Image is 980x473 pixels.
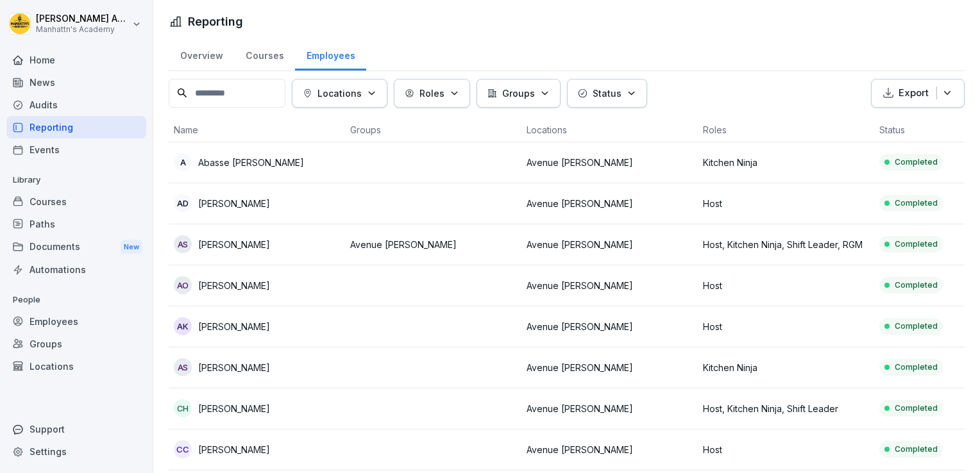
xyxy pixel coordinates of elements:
[871,79,965,108] button: Export
[703,443,869,456] p: Host
[895,444,938,455] p: Completed
[703,279,869,292] p: Host
[527,279,693,292] p: Avenue [PERSON_NAME]
[345,118,521,142] th: Groups
[394,79,470,108] button: Roles
[527,320,693,333] p: Avenue [PERSON_NAME]
[198,238,270,251] p: [PERSON_NAME]
[895,197,938,209] p: Completed
[6,49,146,71] a: Home
[174,276,192,294] div: AO
[6,71,146,94] a: News
[899,86,929,101] p: Export
[703,361,869,374] p: Kitchen Ninja
[527,361,693,374] p: Avenue [PERSON_NAME]
[895,320,938,332] p: Completed
[6,310,146,333] a: Employees
[6,258,146,281] a: Automations
[895,402,938,414] p: Completed
[174,153,192,171] div: A
[6,333,146,355] a: Groups
[6,290,146,310] p: People
[350,238,516,251] p: Avenue [PERSON_NAME]
[6,235,146,259] a: DocumentsNew
[477,79,561,108] button: Groups
[6,138,146,161] a: Events
[6,213,146,235] a: Paths
[895,156,938,168] p: Completed
[174,399,192,417] div: CH
[502,87,535,100] p: Groups
[527,402,693,415] p: Avenue [PERSON_NAME]
[198,361,270,374] p: [PERSON_NAME]
[169,118,345,142] th: Name
[198,320,270,333] p: [PERSON_NAME]
[36,13,130,24] p: [PERSON_NAME] Admin
[419,87,444,100] p: Roles
[36,25,130,34] p: Manhattn's Academy
[527,238,693,251] p: Avenue [PERSON_NAME]
[703,238,869,251] p: Host, Kitchen Ninja, Shift Leader, RGM
[527,443,693,456] p: Avenue [PERSON_NAME]
[174,235,192,253] div: AS
[198,443,270,456] p: [PERSON_NAME]
[169,38,234,71] a: Overview
[895,279,938,291] p: Completed
[198,156,304,169] p: Abasse [PERSON_NAME]
[698,118,874,142] th: Roles
[703,197,869,210] p: Host
[198,279,270,292] p: [PERSON_NAME]
[593,87,621,100] p: Status
[6,190,146,213] a: Courses
[703,320,869,333] p: Host
[6,355,146,378] a: Locations
[703,156,869,169] p: Kitchen Ninja
[527,156,693,169] p: Avenue [PERSON_NAME]
[567,79,647,108] button: Status
[895,361,938,373] p: Completed
[6,440,146,463] a: Settings
[174,317,192,335] div: ak
[521,118,698,142] th: Locations
[292,79,387,108] button: Locations
[174,358,192,376] div: AS
[703,402,869,415] p: Host, Kitchen Ninja, Shift Leader
[527,197,693,210] p: Avenue [PERSON_NAME]
[174,194,192,212] div: AD
[6,418,146,440] div: Support
[6,170,146,190] p: Library
[295,38,366,71] a: Employees
[6,235,146,259] div: Documents
[198,402,270,415] p: [PERSON_NAME]
[317,87,362,100] p: Locations
[188,13,243,30] h1: Reporting
[895,238,938,250] p: Completed
[234,38,295,71] a: Courses
[6,116,146,138] a: Reporting
[121,240,142,254] div: New
[198,197,270,210] p: [PERSON_NAME]
[6,94,146,116] a: Audits
[174,440,192,458] div: cc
